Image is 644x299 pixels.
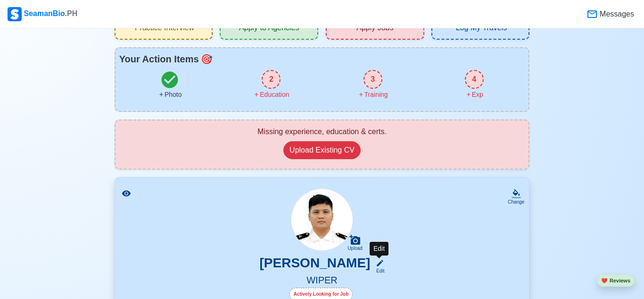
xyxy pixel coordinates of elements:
div: Training [358,90,388,100]
span: Messages [598,9,634,20]
button: heartReviews [597,274,635,287]
div: Exp [465,90,483,100]
span: Practice Interview [135,23,194,35]
h3: [PERSON_NAME] [260,255,371,274]
div: Missing experience, education & certs. [123,126,521,137]
h5: WIPER [126,274,518,288]
div: Edit [372,267,384,274]
img: Logo [8,7,22,21]
button: Upload Existing CV [283,141,361,159]
div: SeamanBio [8,7,77,21]
span: Apply to Agencies [239,23,299,35]
span: heart [601,278,608,283]
div: Photo [158,90,182,100]
span: Log My Travels [456,23,507,35]
span: .PH [65,9,78,17]
div: 2 [262,70,281,89]
div: Upload [347,246,363,251]
div: Education [253,90,289,100]
span: todo [201,52,213,66]
div: Change [508,198,524,205]
div: Edit [370,242,388,256]
div: 4 [465,70,484,89]
div: Your Action Items [119,52,525,66]
div: 3 [363,70,382,89]
span: Apply Jobs [356,23,393,35]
